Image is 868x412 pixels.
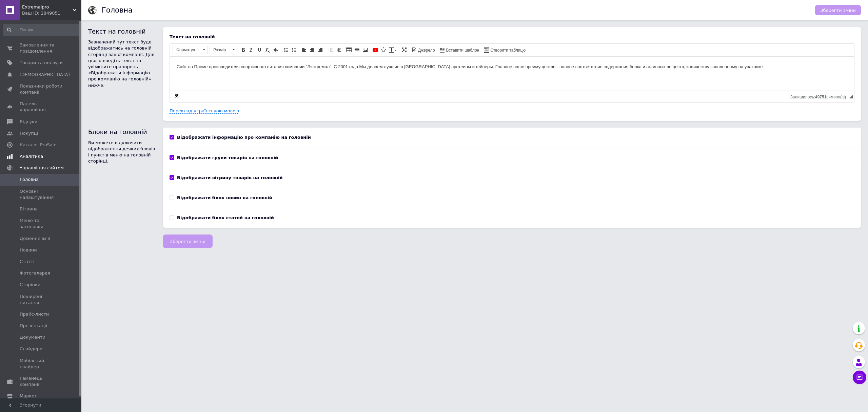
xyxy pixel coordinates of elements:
[361,46,369,54] a: Зображення
[20,83,63,95] span: Показники роботи компанії
[22,10,81,16] div: Ваш ID: 2849051
[170,34,854,40] div: Текст на головній
[20,259,34,265] span: Статті
[309,46,316,54] a: По центру
[177,135,311,140] b: Відображати інформацію про компанію на головній
[177,215,274,220] b: Відображати блок статей на головній
[20,142,56,148] span: Каталог ProSale
[177,155,278,160] b: Відображати групи товарів на головній
[20,358,63,370] span: Мобільний слайдер
[20,206,38,212] span: Вітрина
[170,57,854,91] iframe: Редактор, 34A76988-1730-49B0-A511-5921EDBCBED5
[853,371,866,384] button: Чат з покупцем
[88,128,156,136] h2: Блоки на головній
[317,46,324,54] a: По правому краю
[335,46,342,54] a: Збільшити відступ
[20,218,63,230] span: Меню та заголовки
[177,195,272,200] b: Відображати блок новин на головній
[20,188,63,201] span: Основні налаштування
[483,46,527,54] a: Створити таблицю
[282,46,290,54] a: Вставити/видалити нумерований список
[380,46,387,54] a: Вставити іконку
[20,101,63,113] span: Панель управління
[411,46,436,54] a: Джерело
[248,46,255,54] a: Курсив (Ctrl+I)
[345,46,353,54] a: Таблиця
[88,140,156,165] p: Ви можете відключити відображення деяких блоків і пунктів меню на головній сторінці.
[445,48,479,53] span: Вставити шаблон
[20,282,40,288] span: Сторінки
[20,72,70,78] span: [DEMOGRAPHIC_DATA]
[88,27,156,36] h2: Текст на головній
[790,93,849,99] div: Кiлькiсть символiв
[256,46,263,54] a: Підкреслений (Ctrl+U)
[20,294,63,306] span: Поширені питання
[400,46,408,54] a: Максимізувати
[815,95,826,99] span: 49751
[210,46,230,54] span: Розмір
[388,46,398,54] a: Вставити повідомлення
[177,175,283,180] b: Відображати вітрину товарів на головній
[170,108,239,114] a: Переклад українською мовою
[173,46,201,54] span: Форматування
[210,46,237,54] a: Розмір
[20,375,63,388] span: Гаманець компанії
[88,39,156,89] p: Зазначений тут текст буде відображатись на головній сторінці вашої компанії. Для цього введіть те...
[173,46,208,54] a: Форматування
[20,119,37,125] span: Відгуки
[20,311,49,317] span: Прайс-листи
[849,95,853,98] span: Потягніть для зміни розмірів
[372,46,379,54] a: Додати відео з YouTube
[239,46,247,54] a: Жирний (Ctrl+B)
[290,46,298,54] a: Вставити/видалити маркований список
[102,6,133,14] h1: Головна
[20,247,37,253] span: Новини
[22,4,73,10] span: Extremalpro
[264,46,271,54] a: Видалити форматування
[20,393,37,399] span: Маркет
[353,46,361,54] a: Вставити/Редагувати посилання (Ctrl+L)
[20,323,47,329] span: Презентації
[272,46,279,54] a: Повернути (Ctrl+Z)
[417,48,435,53] span: Джерело
[20,130,38,136] span: Покупці
[20,153,43,160] span: Аналітика
[20,60,63,66] span: Товари та послуги
[20,176,39,183] span: Головна
[300,46,308,54] a: По лівому краю
[20,165,64,171] span: Управління сайтом
[20,270,50,276] span: Фотогалерея
[20,236,50,242] span: Доменне ім'я
[20,42,63,54] span: Замовлення та повідомлення
[327,46,334,54] a: Зменшити відступ
[20,334,45,340] span: Документи
[20,346,43,352] span: Слайдери
[3,24,80,36] input: Пошук
[173,92,180,100] a: Зробити резервну копію зараз
[489,48,526,53] span: Створити таблицю
[439,46,480,54] a: Вставити шаблон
